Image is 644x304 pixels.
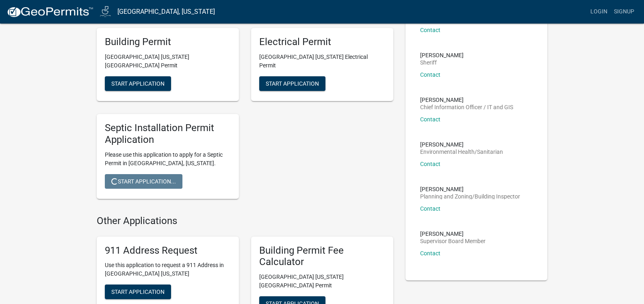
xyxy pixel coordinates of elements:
[420,194,520,199] p: Planning and Zoning/Building Inspector
[420,161,440,167] a: Contact
[259,273,385,290] p: [GEOGRAPHIC_DATA] [US_STATE][GEOGRAPHIC_DATA] Permit
[105,36,231,48] h5: Building Permit
[420,104,513,110] p: Chief Information Officer / IT and GIS
[420,205,440,212] a: Contact
[420,116,440,123] a: Contact
[105,245,231,257] h5: 911 Address Request
[611,4,637,19] a: Signup
[100,6,111,17] img: Jasper County, Iowa
[420,27,440,33] a: Contact
[259,76,325,91] button: Start Application
[105,285,171,299] button: Start Application
[420,238,486,244] p: Supervisor Board Member
[259,53,385,70] p: [GEOGRAPHIC_DATA] [US_STATE] Electrical Permit
[420,60,464,65] p: Sheriff
[97,215,393,227] h4: Other Applications
[420,250,440,257] a: Contact
[105,122,231,146] h5: Septic Installation Permit Application
[111,178,176,184] span: Start Application...
[420,231,486,237] p: [PERSON_NAME]
[420,52,464,58] p: [PERSON_NAME]
[111,80,165,87] span: Start Application
[420,186,520,192] p: [PERSON_NAME]
[259,245,385,268] h5: Building Permit Fee Calculator
[105,76,171,91] button: Start Application
[420,71,440,78] a: Contact
[587,4,611,19] a: Login
[105,261,231,278] p: Use this application to request a 911 Address in [GEOGRAPHIC_DATA] [US_STATE]
[105,151,231,168] p: Please use this application to apply for a Septic Permit in [GEOGRAPHIC_DATA], [US_STATE].
[117,5,215,19] a: [GEOGRAPHIC_DATA], [US_STATE]
[266,80,319,87] span: Start Application
[420,142,503,147] p: [PERSON_NAME]
[420,149,503,155] p: Environmental Health/Sanitarian
[420,97,513,103] p: [PERSON_NAME]
[259,36,385,48] h5: Electrical Permit
[105,53,231,70] p: [GEOGRAPHIC_DATA] [US_STATE][GEOGRAPHIC_DATA] Permit
[105,174,182,189] button: Start Application...
[111,289,165,295] span: Start Application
